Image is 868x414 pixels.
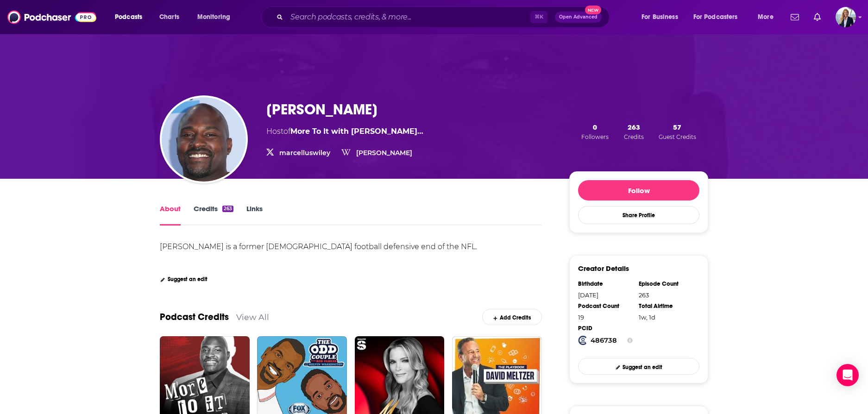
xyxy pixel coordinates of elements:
[836,7,856,27] button: Show profile menu
[555,12,602,23] button: Open AdvancedNew
[837,364,859,386] div: Open Intercom Messenger
[578,180,699,201] button: Follow
[639,302,693,310] div: Total Airtime
[581,133,609,140] span: Followers
[559,15,598,19] span: Open Advanced
[627,336,633,345] button: Show Info
[639,314,655,321] span: 200 hours, 28 minutes, 5 seconds
[642,11,678,24] span: For Business
[530,11,547,23] span: ⌘ K
[578,291,633,299] div: [DATE]
[191,10,242,25] button: open menu
[591,336,617,345] strong: 486738
[290,127,423,136] a: More To It with Marcellus Wiley
[160,276,208,282] a: Suggest an edit
[7,8,96,26] img: Podchaser - Follow, Share and Rate Podcasts
[758,11,774,24] span: More
[160,204,181,226] a: About
[693,11,738,24] span: For Podcasters
[585,6,602,14] span: New
[197,11,230,24] span: Monitoring
[108,10,154,25] button: open menu
[836,7,856,27] img: User Profile
[579,122,611,141] button: 0Followers
[624,133,644,140] span: Credits
[787,9,803,25] a: Show notifications dropdown
[283,127,423,136] span: of
[578,314,633,321] div: 19
[628,123,640,132] span: 263
[578,302,633,310] div: Podcast Count
[279,149,330,157] a: marcelluswiley
[194,204,233,226] a: Credits263
[115,11,142,24] span: Podcasts
[593,123,597,132] span: 0
[222,206,233,212] div: 263
[687,10,751,25] button: open menu
[639,291,693,299] div: 263
[159,11,179,24] span: Charts
[266,100,377,119] h1: [PERSON_NAME]
[160,311,229,323] a: Podcast Credits
[639,280,693,288] div: Episode Count
[162,97,246,182] img: Marcellus Wiley
[270,6,618,28] div: Search podcasts, credits, & more...
[246,204,263,226] a: Links
[635,10,690,25] button: open menu
[621,122,647,141] button: 263Credits
[578,206,699,224] button: Share Profile
[659,133,696,140] span: Guest Credits
[356,149,412,157] a: [PERSON_NAME]
[673,123,681,132] span: 57
[578,280,633,288] div: Birthdate
[160,242,477,251] div: [PERSON_NAME] is a former [DEMOGRAPHIC_DATA] football defensive end of the NFL.
[656,122,699,141] button: 57Guest Credits
[287,10,530,25] input: Search podcasts, credits, & more...
[578,358,699,374] a: Suggest an edit
[482,309,542,325] a: Add Credits
[578,264,629,273] h3: Creator Details
[810,9,824,25] a: Show notifications dropdown
[236,312,269,322] a: View All
[751,10,785,25] button: open menu
[266,127,283,136] span: Host
[578,336,587,345] img: Podchaser Creator ID logo
[836,7,856,27] span: Logged in as carolynchauncey
[578,325,633,332] div: PCID
[153,10,185,25] a: Charts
